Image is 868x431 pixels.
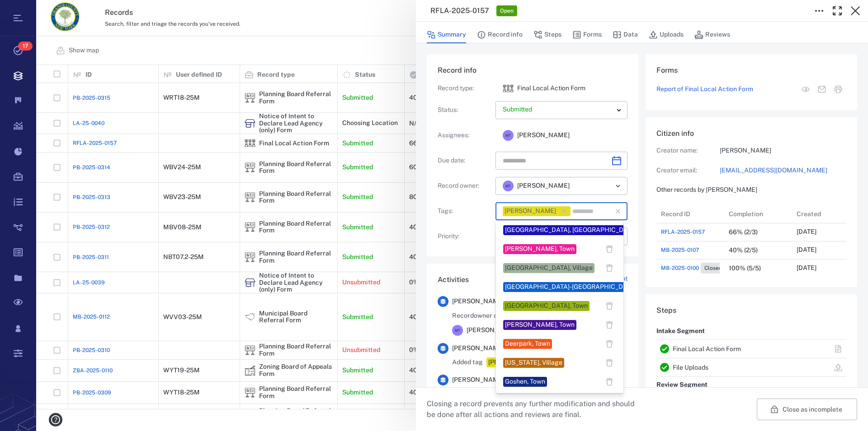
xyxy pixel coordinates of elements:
[703,264,724,272] span: Closed
[452,311,535,320] span: Record owner changed from
[810,2,828,20] button: Toggle to Edit Boxes
[503,83,514,94] img: icon Final Local Action Form
[603,375,616,389] button: delete
[517,131,570,140] span: [PERSON_NAME]
[656,65,846,76] h6: Forms
[608,152,626,170] button: Choose date
[646,117,857,294] div: Citizen infoCreator name:[PERSON_NAME]Creator email:[EMAIL_ADDRESS][DOMAIN_NAME]Other records by ...
[438,274,469,285] h6: Activities
[603,318,616,332] button: delete
[613,26,638,43] button: Data
[656,205,724,223] div: Record ID
[503,181,514,191] div: M T
[729,265,761,272] div: 100% (5/5)
[505,301,588,311] div: [GEOGRAPHIC_DATA], Town
[488,358,541,367] div: [PERSON_NAME]
[503,130,514,141] div: M T
[505,283,711,292] div: [GEOGRAPHIC_DATA]-[GEOGRAPHIC_DATA][PERSON_NAME], Village
[477,26,523,43] button: Record info
[517,181,570,190] span: [PERSON_NAME]
[846,2,864,20] button: Close
[438,156,492,165] p: Due date :
[427,26,466,43] button: Summary
[438,181,492,190] p: Record owner :
[656,85,753,94] a: Report of Final Local Action Form
[720,146,846,155] p: [PERSON_NAME]
[661,264,699,272] span: MB-2025-0100
[757,399,857,420] button: Close as incomplete
[505,245,575,254] div: [PERSON_NAME], Town
[646,54,857,117] div: FormsReport of Final Local Action FormView form in the stepMail formPrint form
[656,185,846,195] p: Other records by [PERSON_NAME]
[505,377,545,386] div: Goshen, Town
[603,356,616,370] button: delete
[661,228,705,236] a: RFLA-2025-0157
[572,26,602,43] button: Forms
[797,201,821,227] div: Created
[603,261,616,275] button: delete
[656,305,846,316] h6: Steps
[438,65,627,76] h6: Record info
[603,242,616,256] button: delete
[729,201,763,227] div: Completion
[427,399,642,420] p: Closing a record prevents any further modification and should be done after all actions and revie...
[673,364,708,371] a: File Uploads
[452,344,505,353] span: [PERSON_NAME]
[20,6,39,14] span: Help
[503,105,613,114] p: Submitted
[792,205,860,223] div: Created
[656,128,846,139] h6: Citizen info
[661,246,699,254] a: MB-2025-0107
[438,84,492,93] p: Record type :
[814,81,830,97] button: Mail form
[797,81,814,97] button: View form in the step
[612,180,624,192] button: Open
[505,207,556,216] div: [PERSON_NAME]
[603,299,616,313] button: delete
[503,83,514,94] div: Final Local Action Form
[830,81,846,97] button: Print form
[724,205,792,223] div: Completion
[694,26,730,43] button: Reviews
[656,377,708,393] p: Review Segment
[729,247,758,254] div: 40% (2/5)
[498,7,515,15] span: Open
[438,106,492,115] p: Status :
[656,146,720,155] p: Creator name:
[729,229,758,236] div: 66% (2/3)
[505,226,637,235] div: [GEOGRAPHIC_DATA], [GEOGRAPHIC_DATA]
[797,264,816,273] p: [DATE]
[452,375,505,385] span: [PERSON_NAME]
[656,323,705,339] p: Intake Segment
[656,166,720,175] p: Creator email:
[438,207,492,216] p: Tags :
[467,326,519,335] span: [PERSON_NAME]
[533,26,561,43] button: Steps
[797,246,816,255] p: [DATE]
[505,339,550,348] div: Deerpark, Town
[505,264,593,273] div: [GEOGRAPHIC_DATA], Village
[427,54,638,264] div: Record infoRecord type:icon Final Local Action FormFinal Local Action FormStatus:Assignees:MT[PER...
[828,2,846,20] button: Toggle Fullscreen
[649,26,684,43] button: Uploads
[661,201,690,227] div: Record ID
[452,358,483,367] span: Added tag
[438,232,492,241] p: Priority :
[673,345,741,352] a: Final Local Action Form
[797,227,816,236] p: [DATE]
[438,131,492,140] p: Assignees :
[18,42,33,51] span: 17
[661,263,726,273] a: MB-2025-0100Closed
[612,205,624,218] button: Clear
[452,297,505,306] span: [PERSON_NAME]
[603,337,616,351] button: delete
[505,358,562,367] div: [US_STATE], Village
[430,5,489,16] h3: RFLA-2025-0157
[505,320,575,329] div: [PERSON_NAME], Town
[452,325,463,336] div: M T
[720,166,846,175] a: [EMAIL_ADDRESS][DOMAIN_NAME]
[517,84,585,93] p: Final Local Action Form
